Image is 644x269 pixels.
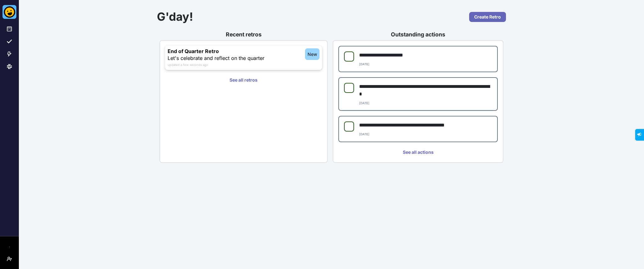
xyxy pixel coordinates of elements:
[4,2,8,6] span: 
[7,256,12,261] i: User menu
[7,261,12,266] span: User menu
[157,10,419,24] h1: G'day!
[338,147,498,157] a: See all actions
[165,75,322,85] a: See all retros
[168,63,208,67] small: updated a few seconds ago
[4,241,14,251] button: Workspace
[159,31,328,38] h3: Recent retros
[359,62,369,66] small: [DATE]
[359,101,369,105] small: [DATE]
[4,254,14,264] button: User menu
[165,46,322,70] a: End of Quarter RetroLet's celebrate and reflect on the quarternewupdated a few seconds ago
[168,54,305,62] p: Let's celebrate and reflect on the quarter
[168,48,305,54] h3: End of Quarter Retro
[359,132,369,136] small: [DATE]
[308,51,317,57] span: new
[469,12,506,22] a: Create Retro
[333,31,503,38] h3: Outstanding actions
[3,5,16,19] img: Better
